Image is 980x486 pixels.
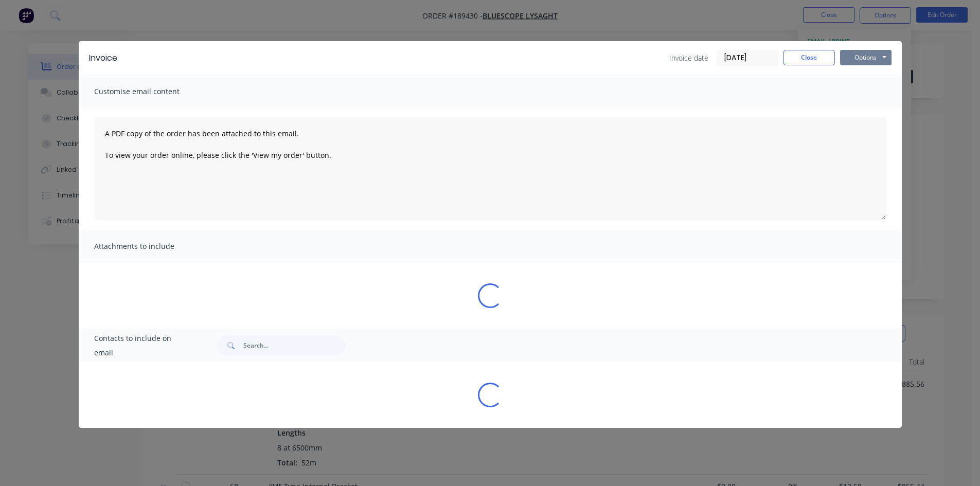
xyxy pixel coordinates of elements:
span: Customise email content [94,84,207,99]
div: Invoice [89,52,117,64]
button: Close [783,50,835,65]
input: Search... [243,335,345,356]
span: Invoice date [669,52,708,63]
button: Options [840,50,892,65]
span: Attachments to include [94,239,207,254]
span: Contacts to include on email [94,331,191,360]
textarea: A PDF copy of the order has been attached to this email. To view your order online, please click ... [94,117,886,220]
